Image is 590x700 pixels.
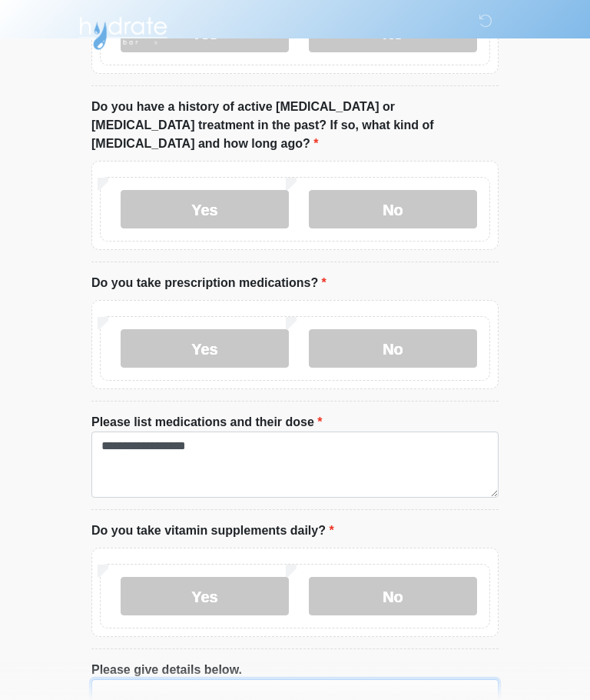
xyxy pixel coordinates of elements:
img: Hydrate IV Bar - Arcadia Logo [76,12,170,51]
label: No [309,577,477,615]
label: Do you have a history of active [MEDICAL_DATA] or [MEDICAL_DATA] treatment in the past? If so, wh... [91,98,499,153]
label: No [309,190,477,228]
label: Do you take vitamin supplements daily? [91,522,334,540]
label: No [309,329,477,368]
label: Please give details below. [91,661,242,679]
label: Yes [121,190,289,228]
label: Please list medications and their dose [91,413,323,432]
label: Do you take prescription medications? [91,274,326,292]
label: Yes [121,577,289,615]
label: Yes [121,329,289,368]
